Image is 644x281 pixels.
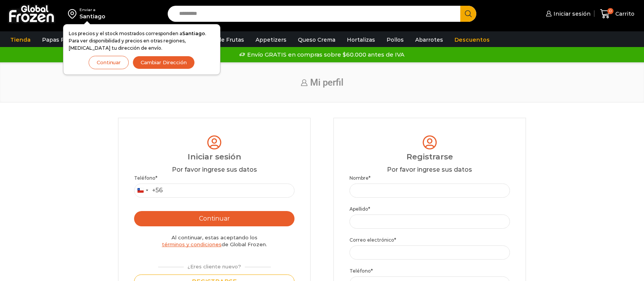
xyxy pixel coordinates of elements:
[421,134,439,151] img: tabler-icon-user-circle.svg
[451,32,494,47] a: Descuentos
[544,6,591,21] a: Iniciar sesión
[79,7,105,13] div: Enviar a
[310,77,343,88] span: Mi perfil
[134,174,294,182] label: Teléfono
[6,32,34,47] a: Tienda
[133,56,195,69] button: Cambiar Dirección
[152,185,163,195] div: +56
[68,7,79,20] img: address-field-icon.svg
[154,260,275,270] div: ¿Eres cliente nuevo?
[134,234,294,248] div: Al continuar, estas aceptando los de Global Frozen.
[383,32,408,47] a: Pollos
[89,56,129,69] button: Continuar
[134,151,294,162] div: Iniciar sesión
[350,236,510,244] label: Correo electrónico
[350,151,510,162] div: Registrarse
[294,32,339,47] a: Queso Crema
[162,241,222,247] a: términos y condiciones
[411,32,447,47] a: Abarrotes
[350,267,510,275] label: Teléfono
[252,32,290,47] a: Appetizers
[134,166,294,174] div: Por favor ingrese sus datos
[343,32,379,47] a: Hortalizas
[460,6,476,22] button: Search button
[350,205,510,213] label: Apellido
[134,211,294,226] button: Continuar
[598,5,636,23] a: 0 Carrito
[196,32,248,47] a: Pulpa de Frutas
[205,134,223,151] img: tabler-icon-user-circle.svg
[134,184,163,197] button: Selected country
[613,10,634,18] span: Carrito
[38,32,81,47] a: Papas Fritas
[350,166,510,174] div: Por favor ingrese sus datos
[607,8,613,14] span: 0
[552,10,591,18] span: Iniciar sesión
[79,13,105,20] div: Santiago
[182,31,205,36] strong: Santiago
[350,174,510,182] label: Nombre
[69,30,215,52] p: Los precios y el stock mostrados corresponden a . Para ver disponibilidad y precios en otras regi...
